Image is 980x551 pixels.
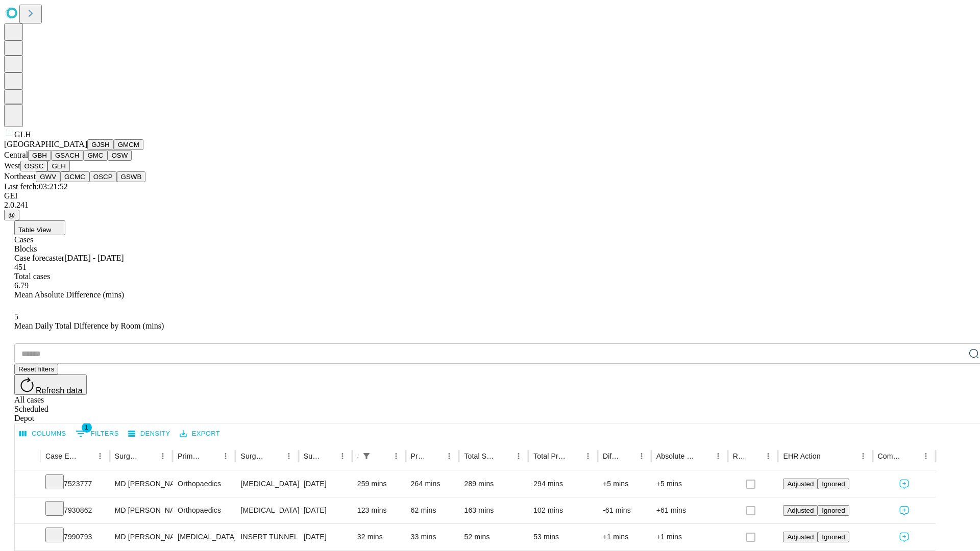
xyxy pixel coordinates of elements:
[240,452,266,460] div: Surgery Name
[18,226,51,234] span: Table View
[17,426,69,442] button: Select columns
[620,449,634,463] button: Sort
[783,479,818,489] button: Adjusted
[304,471,347,497] div: [DATE]
[919,449,933,463] button: Menu
[178,524,230,550] div: [MEDICAL_DATA]
[115,471,167,497] div: MD [PERSON_NAME] [PERSON_NAME] Md
[4,201,976,210] div: 2.0.241
[79,449,93,463] button: Sort
[45,452,78,460] div: Case Epic Id
[218,449,233,463] button: Menu
[178,497,230,523] div: Orthopaedics
[20,529,35,546] button: Expand
[357,497,401,523] div: 123 mins
[14,290,124,299] span: Mean Absolute Difference (mins)
[357,452,358,460] div: Scheduled In Room Duration
[634,449,649,463] button: Menu
[4,172,36,181] span: Northeast
[533,524,593,550] div: 53 mins
[60,171,89,182] button: GCMC
[656,471,723,497] div: +5 mins
[359,449,374,463] div: 1 active filter
[8,211,15,219] span: @
[4,140,87,148] span: [GEOGRAPHIC_DATA]
[45,497,105,523] div: 7930862
[14,254,64,262] span: Case forecaster
[697,449,711,463] button: Sort
[581,449,595,463] button: Menu
[603,497,646,523] div: -61 mins
[14,312,18,321] span: 5
[787,480,814,488] span: Adjusted
[115,497,167,523] div: MD [PERSON_NAME] [PERSON_NAME] Md
[822,480,845,488] span: Ignored
[4,191,976,201] div: GEI
[114,139,143,150] button: GMCM
[533,497,593,523] div: 102 mins
[428,449,442,463] button: Sort
[567,449,581,463] button: Sort
[240,524,293,550] div: INSERT TUNNELED CENTRAL VENOUS ACCESS WITH SUBQ PORT
[822,449,836,463] button: Sort
[82,422,92,433] span: 1
[73,425,121,442] button: Show filters
[51,150,83,161] button: GSACH
[28,150,51,161] button: GBH
[783,532,818,542] button: Adjusted
[411,452,427,460] div: Predicted In Room Duration
[304,524,347,550] div: [DATE]
[656,497,723,523] div: +61 mins
[14,220,65,235] button: Table View
[411,524,454,550] div: 33 mins
[14,130,31,139] span: GLH
[4,161,20,170] span: West
[4,182,68,191] span: Last fetch: 03:21:52
[656,452,696,460] div: Absolute Difference
[267,449,282,463] button: Sort
[18,365,54,373] span: Reset filters
[357,471,401,497] div: 259 mins
[20,475,35,493] button: Expand
[4,210,19,220] button: @
[442,449,456,463] button: Menu
[14,281,29,290] span: 6.79
[156,449,170,463] button: Menu
[787,533,814,541] span: Adjusted
[822,507,845,514] span: Ignored
[335,449,350,463] button: Menu
[87,139,114,150] button: GJSH
[36,171,60,182] button: GWV
[878,452,903,460] div: Comments
[14,364,58,374] button: Reset filters
[64,254,124,262] span: [DATE] - [DATE]
[45,471,105,497] div: 7523777
[411,497,454,523] div: 62 mins
[321,449,335,463] button: Sort
[464,524,523,550] div: 52 mins
[204,449,218,463] button: Sort
[533,471,593,497] div: 294 mins
[93,449,107,463] button: Menu
[603,471,646,497] div: +5 mins
[497,449,511,463] button: Sort
[533,452,566,460] div: Total Predicted Duration
[14,374,87,395] button: Refresh data
[359,449,374,463] button: Show filters
[141,449,156,463] button: Sort
[733,452,746,460] div: Resolved in EHR
[818,505,849,516] button: Ignored
[178,452,203,460] div: Primary Service
[20,161,48,171] button: OSSC
[357,524,401,550] div: 32 mins
[14,272,50,281] span: Total cases
[304,497,347,523] div: [DATE]
[904,449,919,463] button: Sort
[240,471,293,497] div: [MEDICAL_DATA] SPINE POSTERIOR OR POSTERIOR LATERAL WITH [MEDICAL_DATA] [MEDICAL_DATA], COMBINED
[747,449,761,463] button: Sort
[117,171,146,182] button: GSWB
[126,426,173,442] button: Density
[818,479,849,489] button: Ignored
[115,524,167,550] div: MD [PERSON_NAME] [PERSON_NAME] Md
[4,151,28,159] span: Central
